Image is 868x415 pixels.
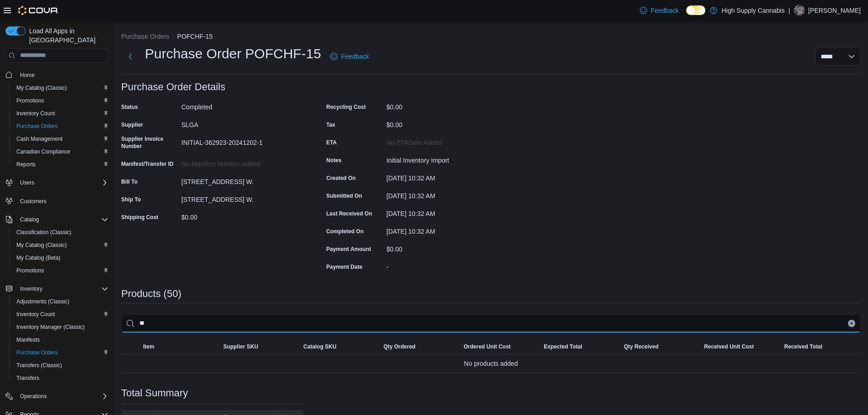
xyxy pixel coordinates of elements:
[13,347,108,358] span: Purchase Orders
[139,339,220,354] button: Item
[16,135,62,143] span: Cash Management
[386,260,508,271] div: -
[9,321,112,333] button: Inventory Manager (Classic)
[121,160,174,168] label: Manifest/Transfer ID
[13,309,108,320] span: Inventory Count
[177,33,213,40] button: POFCHF-15
[327,47,373,66] a: Feedback
[121,33,169,40] button: Purchase Orders
[13,82,71,93] a: My Catalog (Classic)
[16,195,108,207] span: Customers
[16,214,108,225] span: Catalog
[808,5,861,16] p: [PERSON_NAME]
[781,339,861,354] button: Received Total
[9,94,112,107] button: Promotions
[13,373,108,384] span: Transfers
[464,358,518,369] span: No products added
[686,15,687,15] span: Dark Mode
[20,393,47,400] span: Operations
[303,343,337,350] span: Catalog SKU
[16,161,36,168] span: Reports
[788,5,790,16] p: |
[16,374,39,382] span: Transfers
[13,360,108,371] span: Transfers (Classic)
[624,343,658,350] span: Qty Received
[16,336,40,343] span: Manifests
[9,158,112,171] button: Reports
[9,82,112,94] button: My Catalog (Classic)
[9,226,112,239] button: Classification (Classic)
[181,192,303,203] div: [STREET_ADDRESS] W.
[143,343,154,350] span: Item
[16,362,62,369] span: Transfers (Classic)
[460,339,540,354] button: Ordered Unit Cost
[9,372,112,384] button: Transfers
[700,339,781,354] button: Received Unit Cost
[13,82,108,93] span: My Catalog (Classic)
[9,359,112,372] button: Transfers (Classic)
[121,121,143,128] label: Supplier
[384,343,416,350] span: Qty Ordered
[9,107,112,120] button: Inventory Count
[16,283,46,294] button: Inventory
[16,97,44,104] span: Promotions
[16,349,58,356] span: Purchase Orders
[121,82,226,92] h3: Purchase Order Details
[16,267,44,274] span: Promotions
[16,298,69,305] span: Adjustments (Classic)
[9,308,112,321] button: Inventory Count
[181,210,303,221] div: $0.00
[784,343,822,350] span: Received Total
[386,100,508,111] div: $0.00
[121,47,139,66] button: Next
[13,121,108,132] span: Purchase Orders
[386,118,508,128] div: $0.00
[386,242,508,253] div: $0.00
[181,135,303,146] div: INITIAL-362923-20241202-1
[326,228,364,235] label: Completed On
[13,227,75,238] a: Classification (Classic)
[16,70,38,81] a: Home
[386,206,508,217] div: [DATE] 10:32 AM
[326,103,366,111] label: Recycling Cost
[16,323,85,331] span: Inventory Manager (Classic)
[13,322,108,333] span: Inventory Manager (Classic)
[326,263,362,271] label: Payment Date
[326,246,371,253] label: Payment Amount
[326,192,362,200] label: Submitted On
[13,227,108,238] span: Classification (Classic)
[181,157,303,168] div: No Manifest Number added
[16,196,50,207] a: Customers
[13,240,71,251] a: My Catalog (Classic)
[18,6,59,15] img: Cova
[326,121,335,128] label: Tax
[9,251,112,264] button: My Catalog (Beta)
[2,282,112,295] button: Inventory
[13,373,43,384] a: Transfers
[13,146,108,157] span: Canadian Compliance
[620,339,700,354] button: Qty Received
[686,5,705,15] input: Dark Mode
[540,339,620,354] button: Expected Total
[636,1,682,20] a: Feedback
[121,214,158,221] label: Shipping Cost
[121,135,178,150] label: Supplier Invoice Number
[13,108,108,119] span: Inventory Count
[848,320,855,327] button: Clear input
[386,135,508,146] div: No ETADate added
[326,174,356,182] label: Created On
[386,224,508,235] div: [DATE] 10:32 AM
[16,177,108,188] span: Users
[9,295,112,308] button: Adjustments (Classic)
[20,198,46,205] span: Customers
[121,178,138,185] label: Bill To
[2,68,112,82] button: Home
[16,391,108,402] span: Operations
[16,283,108,294] span: Inventory
[13,334,43,345] a: Manifests
[16,254,61,261] span: My Catalog (Beta)
[380,339,460,354] button: Qty Ordered
[20,179,34,186] span: Users
[13,265,108,276] span: Promotions
[13,252,108,263] span: My Catalog (Beta)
